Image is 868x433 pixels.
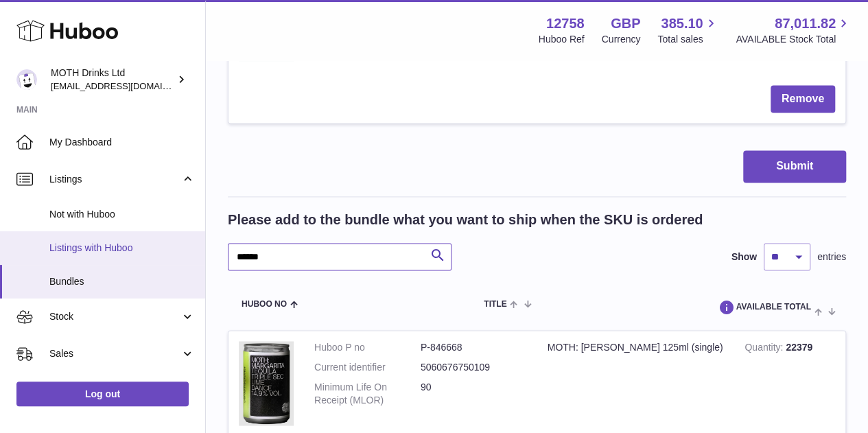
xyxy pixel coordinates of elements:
span: Not with Huboo [49,208,195,221]
div: MOTH Drinks Ltd [51,67,174,93]
span: Total sales [657,33,718,46]
dt: Huboo P no [314,341,421,354]
span: AVAILABLE Total [714,298,811,316]
img: orders@mothdrinks.com [16,69,37,90]
img: MOTH: Margarita 125ml (single) [239,341,294,425]
dt: Current identifier [314,360,421,373]
button: Submit [743,150,846,183]
span: Stock [49,310,180,323]
dd: 90 [421,380,527,406]
div: Currency [602,33,641,46]
span: Huboo no [242,300,287,309]
span: Listings [49,173,180,186]
span: My Dashboard [49,136,195,149]
span: 87,011.82 [775,14,836,33]
a: Log out [16,382,189,406]
span: [EMAIL_ADDRESS][DOMAIN_NAME] [51,80,202,91]
span: 385.10 [661,14,703,33]
dd: P-846668 [421,341,527,354]
strong: GBP [611,14,640,33]
h2: Please add to the bundle what you want to ship when the SKU is ordered [228,211,703,229]
span: Bundles [49,275,195,288]
span: Sales [49,347,180,360]
a: 87,011.82 AVAILABLE Stock Total [736,14,852,46]
button: Remove [771,85,835,113]
dd: 5060676750109 [421,360,527,373]
dt: Minimum Life On Receipt (MLOR) [314,380,421,406]
span: AVAILABLE Stock Total [736,33,852,46]
label: Show [731,250,757,264]
strong: 12758 [546,14,585,33]
strong: Quantity [744,342,786,356]
div: Huboo Ref [539,33,585,46]
span: Title [484,300,506,309]
a: 385.10 Total sales [657,14,718,46]
span: Listings with Huboo [49,242,195,255]
span: entries [817,250,846,264]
